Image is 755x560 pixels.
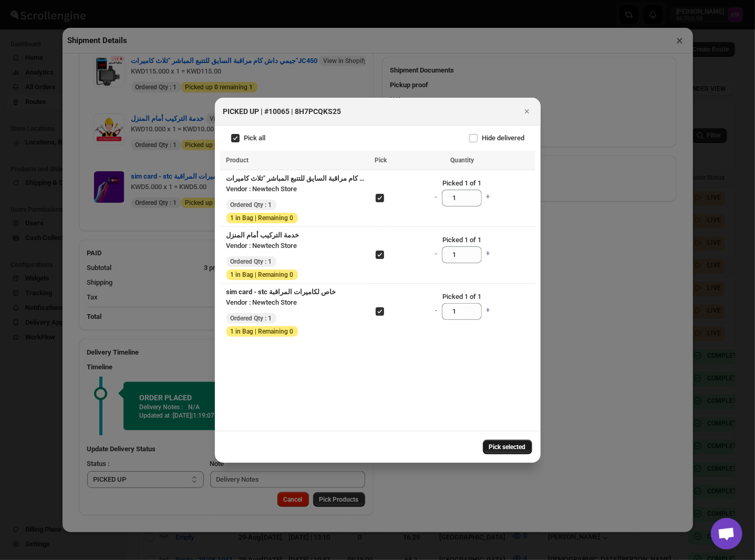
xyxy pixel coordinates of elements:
[483,440,532,454] button: Pick selected
[395,178,529,189] span: Picked 1 of 1
[226,242,297,250] span: Vendor : Newtech Store
[226,157,249,164] span: Product
[430,302,442,321] a: -
[231,327,294,336] span: 1 in Bag | Remaining 0
[226,287,367,297] div: sim card - stc خاص لكاميرات المراقبة
[486,250,490,257] span: +
[231,257,272,266] span: Ordered Qty : 1
[430,245,442,264] a: -
[231,314,272,323] span: Ordered Qty : 1
[711,518,742,549] a: دردشة مفتوحة
[520,104,534,119] button: Close
[231,201,272,209] span: Ordered Qty : 1
[231,214,294,222] span: 1 in Bag | Remaining 0
[435,193,438,201] span: -
[450,157,474,164] span: Quantity
[226,298,297,306] span: Vendor : Newtech Store
[226,185,297,193] span: Vendor : Newtech Store
[223,106,342,117] h2: PICKED UP | #10065 | 8H7PCQKS25
[435,306,438,314] span: -
[435,250,438,257] span: -
[395,235,529,245] span: Picked 1 of 1
[231,271,294,279] span: 1 in Bag | Remaining 0
[226,230,367,241] div: خدمة التركيب أمام المنزل
[482,134,525,142] span: Hide delivered
[482,189,493,208] a: +
[486,193,490,201] span: +
[482,245,493,264] a: +
[226,173,367,184] div: جيمي داش كام مراقبة السايق للتتبع المباشر "ثلاث كاميرات"JC450
[244,134,266,142] span: Pick all
[430,189,442,208] a: -
[486,306,490,314] span: +
[489,443,526,451] span: Pick selected
[375,157,387,164] span: Pick
[395,292,529,302] span: Picked 1 of 1
[482,302,493,321] a: +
